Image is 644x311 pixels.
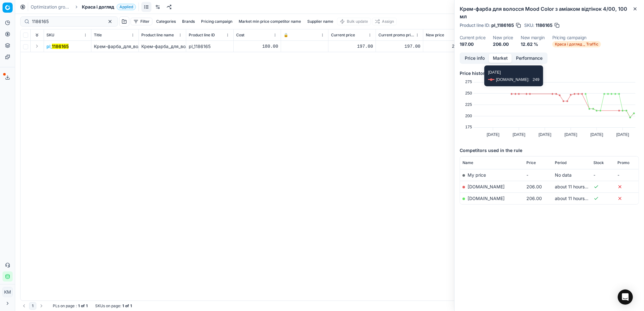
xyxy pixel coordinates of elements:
dt: Pricing campaign [552,35,601,40]
text: 275 [465,79,472,84]
span: SKU [46,33,54,38]
button: Assign [372,18,397,25]
a: Optimization groups [31,4,71,10]
button: Performance [512,54,547,63]
span: КM [3,287,12,297]
td: No data [552,169,591,181]
nav: breadcrumb [31,4,136,10]
h5: Price history [460,70,639,76]
td: - [615,169,639,181]
span: pl_1186165 [491,22,514,28]
span: Крем-фарба_для_волосся_Мood_Сolor_з_амiаком_відтінок_4/00,_100_мл [94,44,250,49]
h2: Крем-фарба для волосся Мood Сolor з амiаком відтінок 4/00, 100 мл [460,5,639,20]
a: [DOMAIN_NAME] [468,184,505,189]
div: Open Intercom Messenger [618,290,633,305]
span: Period [555,160,567,165]
text: 225 [465,102,472,107]
span: 🔒 [284,33,288,38]
button: Pricing campaign [199,18,235,25]
td: - [524,169,552,181]
span: Product line name [141,33,174,38]
span: Price [526,160,536,165]
span: SKU : [524,23,534,27]
dt: New price [493,35,513,40]
div: 197.00 [331,43,373,50]
text: [DATE] [487,132,500,137]
strong: 1 [86,303,88,308]
text: [DATE] [591,132,603,137]
text: [DATE] [513,132,525,137]
span: Current promo price [378,33,414,38]
button: Expand [33,42,41,50]
span: Stock [594,160,604,165]
span: about 11 hours ago [555,196,594,201]
input: Search by SKU or title [32,18,101,25]
strong: of [81,303,85,308]
span: Краса і догляд [82,4,114,10]
span: SKUs on page : [95,303,121,308]
span: Product line ID [189,33,215,38]
div: : [53,303,88,308]
div: pl_1186165 [189,43,231,50]
dd: 206.00 [493,41,513,47]
button: 1 [29,302,36,310]
span: Name [463,160,473,165]
strong: 1 [122,303,124,308]
mark: 1186165 [52,44,69,49]
text: [DATE] [565,132,577,137]
text: 250 [465,91,472,95]
span: 206.00 [526,196,542,201]
div: 206.00 [426,43,468,50]
button: Expand all [33,31,41,39]
a: [DOMAIN_NAME] [468,196,505,201]
span: Краса і догляд _ Traffic [552,41,601,47]
div: 180.00 [236,43,278,50]
button: Brands [180,18,197,25]
text: [DATE] [616,132,629,137]
strong: 1 [130,303,132,308]
strong: of [125,303,129,308]
span: 1186165 [536,22,553,28]
nav: pagination [20,302,45,310]
span: New price [426,33,444,38]
button: КM [3,287,13,297]
span: Cost [236,33,244,38]
text: 200 [465,113,472,118]
h5: Competitors used in the rule [460,147,639,154]
button: Filter [131,18,152,25]
span: Title [94,33,102,38]
text: [DATE] [539,132,551,137]
span: 206.00 [526,184,542,189]
dt: Current price [460,35,485,40]
td: - [591,169,615,181]
button: Go to previous page [20,302,28,310]
span: pl_ [46,43,69,50]
dt: New margin [521,35,545,40]
button: Market min price competitor name [236,18,304,25]
strong: 1 [78,303,80,308]
dd: 197.00 [460,41,485,47]
span: Product line ID : [460,23,490,27]
div: Крем-фарба_для_волосся_Мood_Сolor_з_амiаком_відтінок_4/00,_100_мл [141,43,183,50]
button: Price info [461,54,489,63]
span: Promo [617,160,629,165]
text: 175 [465,125,472,129]
button: Bulk update [337,18,371,25]
dd: 12.62 % [521,41,545,47]
span: My price [468,172,486,178]
span: Current price [331,33,355,38]
button: pl_1186165 [46,43,69,50]
button: Go to next page [38,302,45,310]
span: Applied [117,4,136,10]
span: Краса і доглядApplied [82,4,136,10]
button: Supplier name [305,18,336,25]
span: about 11 hours ago [555,184,594,189]
span: PLs on page [53,303,75,308]
div: 197.00 [378,43,420,50]
button: Market [489,54,512,63]
button: Categories [154,18,178,25]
